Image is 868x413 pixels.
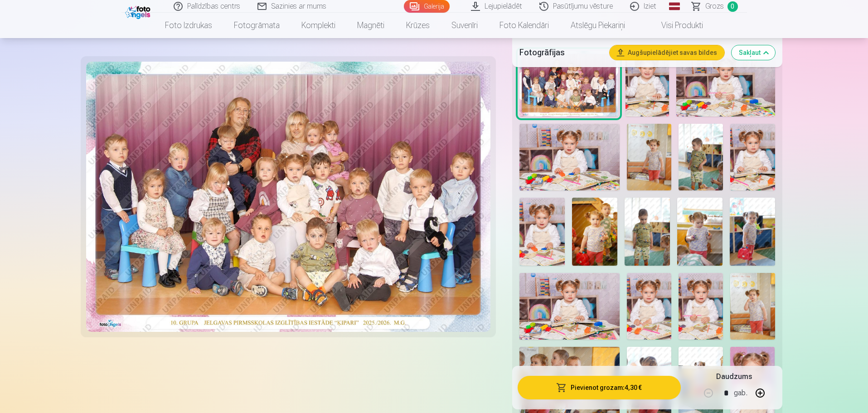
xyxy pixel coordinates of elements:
[395,13,441,38] a: Krūzes
[705,1,724,12] span: Grozs
[716,371,752,382] h5: Daudzums
[518,376,680,399] button: Pievienot grozam:4,30 €
[732,45,775,60] button: Sakļaut
[727,1,738,12] span: 0
[610,45,724,60] button: Augšupielādējiet savas bildes
[125,4,153,19] img: /fa1
[734,382,747,404] div: gab.
[223,13,291,38] a: Fotogrāmata
[489,13,560,38] a: Foto kalendāri
[441,13,489,38] a: Suvenīri
[346,13,395,38] a: Magnēti
[636,13,714,38] a: Visi produkti
[519,46,602,59] h5: Fotogrāfijas
[291,13,346,38] a: Komplekti
[560,13,636,38] a: Atslēgu piekariņi
[154,13,223,38] a: Foto izdrukas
